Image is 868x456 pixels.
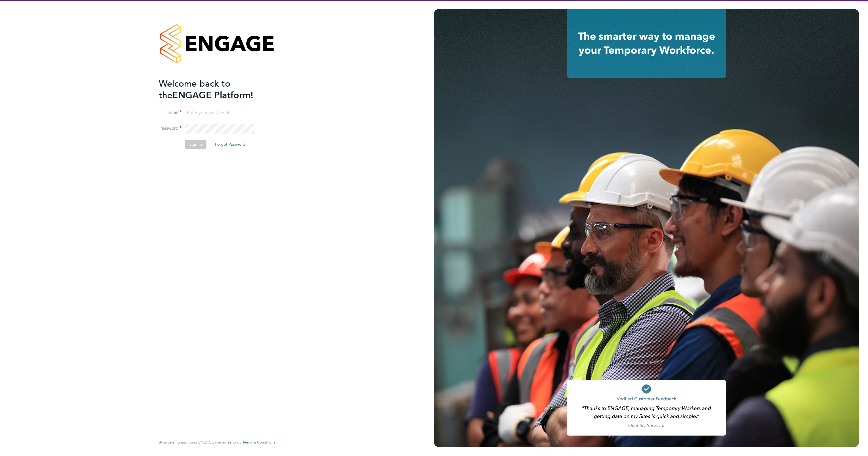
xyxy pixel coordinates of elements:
[159,440,275,445] span: By accessing and using ENGAGE you agree to our
[159,78,270,101] h2: ENGAGE Platform!
[243,440,275,445] a: Terms & Conditions
[159,125,181,131] label: Password
[185,140,206,149] button: Sign In
[185,108,255,118] input: Enter your work email...
[243,440,275,445] span: Terms & Conditions
[210,140,250,149] button: Forgot Password
[159,110,181,116] label: Email
[159,78,230,101] span: Welcome back to the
